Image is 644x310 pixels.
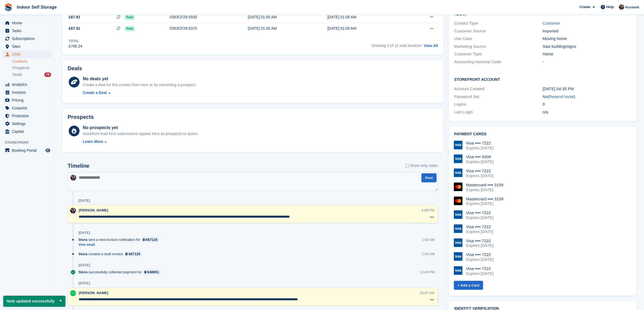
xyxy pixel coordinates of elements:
a: menu [3,147,51,154]
a: Create a Deal [83,90,196,96]
span: Booking Portal [12,147,44,154]
a: menu [3,96,51,104]
span: Account [625,5,639,10]
a: Learn More [83,139,199,144]
div: No prospects yet [83,124,199,131]
a: menu [3,43,51,50]
a: Indoor Self Storage [15,3,59,12]
a: menu [3,35,51,42]
span: Tasks [12,27,44,35]
img: Sandra Pomeroy [70,208,76,214]
div: 0393CF29-5935 [170,14,248,20]
div: 0 [543,101,631,107]
div: 11:44 PM [420,269,435,275]
span: Stora [78,269,87,275]
input: Show only notes [406,163,409,169]
a: Contacts [12,59,51,64]
div: Visa •••• 7222 [466,210,493,215]
div: Mastercard •••• 3159 [466,183,503,187]
div: successfully collected payment for [78,269,163,275]
div: [DATE] [78,198,90,203]
div: Visa •••• 7222 [466,238,493,243]
a: + Add a Card [454,281,483,290]
h2: Payment cards [454,132,631,136]
div: Create a Deal [83,90,107,96]
div: £785.24 [69,43,82,49]
div: Accounting Nominal Code [454,59,543,65]
div: Expires [DATE] [466,257,493,262]
span: Storefront [5,140,54,145]
div: - [543,59,631,65]
div: 75 [44,72,51,77]
div: 4:08 PM [421,208,434,213]
div: Expires [DATE] [466,173,493,178]
span: Deals [12,72,22,77]
img: stora-icon-8386f47178a22dfd0bd8f6a31ec36ba5ce8667c1dd55bd0f319d3a0aa187defe.svg [4,3,12,11]
span: Pricing [12,96,44,104]
div: Expires [DATE] [466,271,493,276]
div: Visa •••• 7222 [466,266,493,271]
div: 10:47 AM [420,290,434,295]
a: View All [424,43,438,48]
div: Visa •••• 7222 [466,224,493,229]
h2: Timeline [68,163,90,169]
div: Visa •••• 7222 [466,252,493,257]
div: Expires [DATE] [466,159,493,164]
a: menu [3,112,51,120]
div: Saw building/signs [543,43,631,50]
a: menu [3,104,51,112]
div: 1:02 AM [422,237,435,242]
span: Paid [125,15,135,20]
div: sent a new invoice notification for [78,237,161,242]
a: menu [3,128,51,135]
div: Expires [DATE] [466,215,493,220]
div: 648951 [147,269,159,275]
div: Imported [543,28,631,34]
div: n/a [543,109,631,115]
div: No deals yet [83,76,196,82]
img: Visa Logo [454,266,463,275]
div: Logins [454,101,543,107]
a: Deals 75 [12,72,51,77]
div: Marketing Source [454,43,543,50]
span: [PERSON_NAME] [79,208,108,212]
div: [DATE] 04:35 PM [543,86,631,92]
a: 687125 [141,237,159,242]
span: Invoices [12,89,44,96]
img: Helen Nicholls [70,290,76,296]
div: Customer Type [454,51,543,57]
span: Home [12,19,44,27]
h2: Storefront Account [454,76,631,82]
div: Expires [DATE] [466,201,503,206]
label: Show only notes [406,163,438,169]
span: Stora [78,251,87,257]
div: Total [69,39,82,43]
img: Visa Logo [454,224,463,233]
a: 648951 [143,269,161,275]
div: Expires [DATE] [466,146,493,150]
div: 687125 [146,237,157,242]
div: Mastercard •••• 3159 [466,197,503,201]
div: created a draft invoice [78,251,144,257]
span: Capital [12,128,44,135]
span: Subscriptions [12,35,44,42]
div: Moving home [543,36,631,42]
div: Visa •••• 7222 [466,141,493,146]
span: Help [606,4,614,10]
div: 687125 [128,251,140,257]
div: [DATE] 01:00 AM [248,26,327,31]
div: Expires [DATE] [466,229,493,234]
h2: Deals [68,65,82,72]
img: Mastercard Logo [454,197,463,205]
a: menu [3,120,51,127]
span: Create [580,4,590,10]
a: Prospects [12,65,51,71]
span: [PERSON_NAME] [79,291,108,295]
a: Customer [543,21,560,25]
div: Password Set [454,94,543,100]
div: [DATE] 01:00 AM [327,26,407,31]
a: 687125 [124,251,142,257]
img: Visa Logo [454,169,463,177]
div: [DATE] [78,263,90,267]
div: Contact Type [454,20,543,26]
